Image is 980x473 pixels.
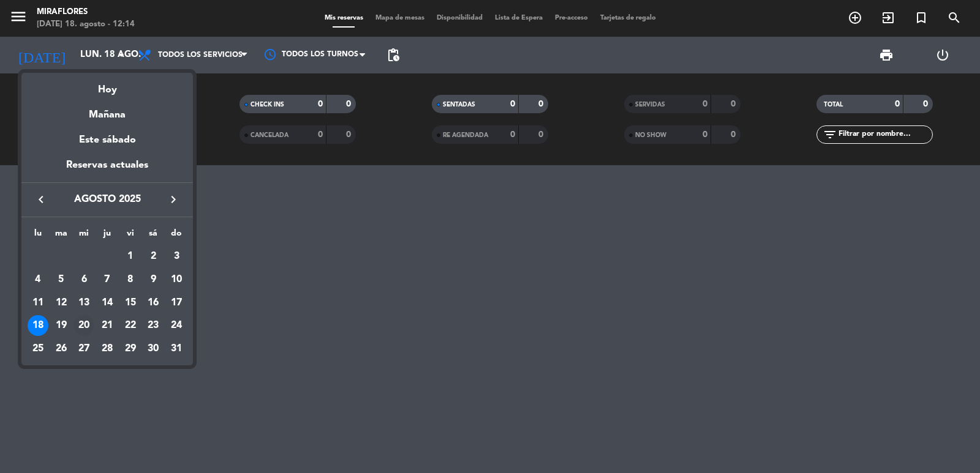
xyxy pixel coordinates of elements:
div: Este sábado [21,123,193,157]
div: 1 [120,246,141,267]
div: 23 [143,315,164,336]
div: Hoy [21,73,193,98]
div: 8 [120,269,141,290]
div: 9 [143,269,164,290]
div: 3 [166,246,187,267]
div: 31 [166,338,187,359]
div: 20 [73,315,94,336]
div: 26 [51,338,72,359]
td: 8 de agosto de 2025 [119,268,142,291]
div: Mañana [21,98,193,123]
td: 11 de agosto de 2025 [26,291,50,315]
td: AGO. [26,245,119,268]
div: 5 [51,269,72,290]
td: 12 de agosto de 2025 [50,291,73,315]
td: 29 de agosto de 2025 [119,337,142,360]
i: keyboard_arrow_right [166,192,181,207]
td: 1 de agosto de 2025 [119,245,142,268]
div: 19 [51,315,72,336]
td: 15 de agosto de 2025 [119,291,142,315]
td: 13 de agosto de 2025 [72,291,96,315]
td: 22 de agosto de 2025 [119,314,142,337]
td: 26 de agosto de 2025 [50,337,73,360]
div: 21 [97,315,118,336]
td: 25 de agosto de 2025 [26,337,50,360]
td: 9 de agosto de 2025 [142,268,165,291]
th: miércoles [72,226,96,245]
td: 7 de agosto de 2025 [96,268,119,291]
div: 10 [166,269,187,290]
td: 2 de agosto de 2025 [142,245,165,268]
div: 27 [73,338,94,359]
td: 30 de agosto de 2025 [142,337,165,360]
i: keyboard_arrow_left [34,192,48,207]
div: Reservas actuales [21,157,193,182]
div: 7 [97,269,118,290]
th: martes [50,226,73,245]
div: 22 [120,315,141,336]
div: 6 [73,269,94,290]
div: 4 [28,269,48,290]
div: 17 [166,292,187,313]
div: 29 [120,338,141,359]
th: domingo [165,226,188,245]
div: 11 [28,292,48,313]
td: 28 de agosto de 2025 [96,337,119,360]
td: 3 de agosto de 2025 [165,245,188,268]
div: 2 [143,246,164,267]
td: 31 de agosto de 2025 [165,337,188,360]
span: agosto 2025 [52,192,162,207]
div: 18 [28,315,48,336]
button: keyboard_arrow_left [30,192,52,207]
div: 24 [166,315,187,336]
td: 23 de agosto de 2025 [142,314,165,337]
th: jueves [96,226,119,245]
td: 10 de agosto de 2025 [165,268,188,291]
td: 24 de agosto de 2025 [165,314,188,337]
td: 20 de agosto de 2025 [72,314,96,337]
td: 21 de agosto de 2025 [96,314,119,337]
div: 25 [28,338,48,359]
td: 19 de agosto de 2025 [50,314,73,337]
td: 14 de agosto de 2025 [96,291,119,315]
div: 16 [143,292,164,313]
div: 14 [97,292,118,313]
div: 13 [73,292,94,313]
div: 15 [120,292,141,313]
button: keyboard_arrow_right [162,192,184,207]
th: lunes [26,226,50,245]
th: sábado [142,226,165,245]
td: 18 de agosto de 2025 [26,314,50,337]
td: 27 de agosto de 2025 [72,337,96,360]
div: 28 [97,338,118,359]
div: 12 [51,292,72,313]
td: 5 de agosto de 2025 [50,268,73,291]
div: 30 [143,338,164,359]
th: viernes [119,226,142,245]
td: 16 de agosto de 2025 [142,291,165,315]
td: 17 de agosto de 2025 [165,291,188,315]
td: 6 de agosto de 2025 [72,268,96,291]
td: 4 de agosto de 2025 [26,268,50,291]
